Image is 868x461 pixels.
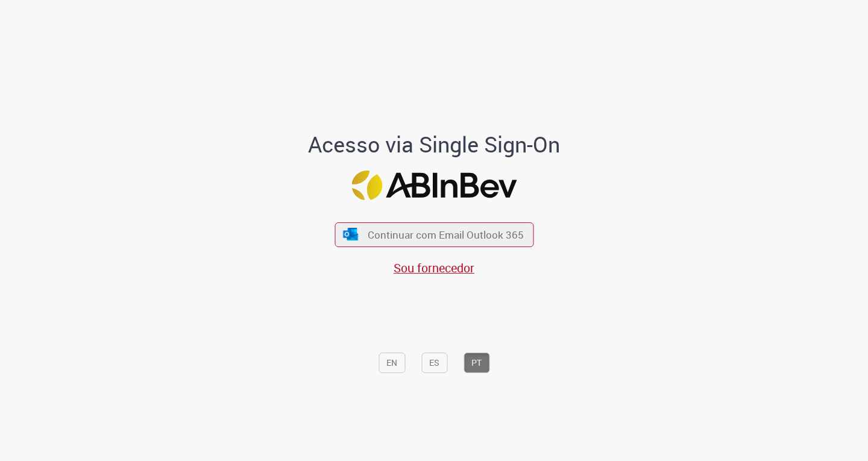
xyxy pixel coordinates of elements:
[394,260,474,276] a: Sou fornecedor
[379,353,405,373] button: EN
[464,353,489,373] button: PT
[335,222,533,247] button: ícone Azure/Microsoft 360 Continuar com Email Outlook 365
[267,133,602,157] h1: Acesso via Single Sign-On
[342,228,359,240] img: ícone Azure/Microsoft 360
[368,228,524,242] span: Continuar com Email Outlook 365
[421,353,447,373] button: ES
[351,171,517,200] img: Logo ABInBev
